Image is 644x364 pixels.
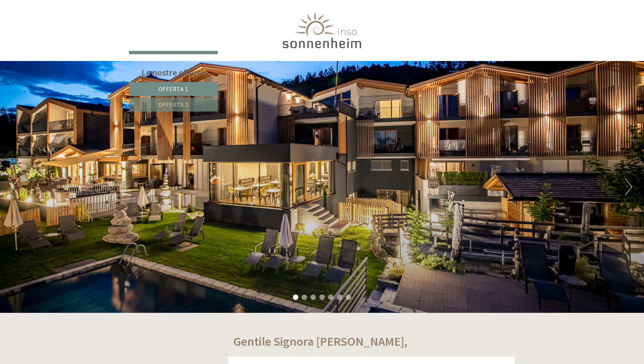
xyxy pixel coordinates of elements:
div: Le nostre offerte [129,66,218,79]
button: Previous [12,178,19,195]
h1: Gentile Signora [PERSON_NAME], [233,335,408,348]
button: Next [625,178,632,195]
span: Offerta 2 [158,101,189,108]
span: Offerta 1 [158,85,189,93]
